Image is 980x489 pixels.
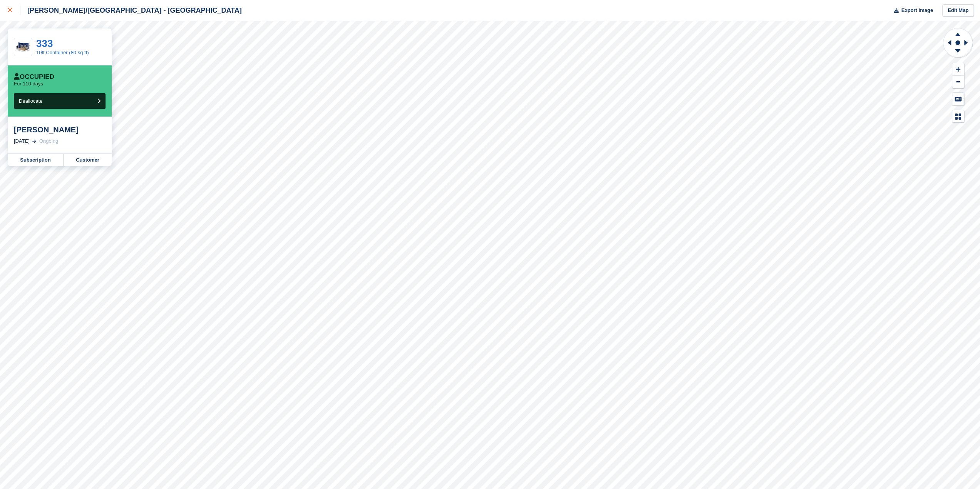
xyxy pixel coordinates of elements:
[901,7,933,14] span: Export Image
[889,4,933,17] button: Export Image
[36,38,53,49] a: 333
[942,4,974,17] a: Edit Map
[39,137,58,145] div: Ongoing
[14,125,106,134] div: [PERSON_NAME]
[32,140,36,143] img: arrow-right-light-icn-cde0832a797a2874e46488d9cf13f60e5c3a73dbe684e267c42b8395dfbc2abf.svg
[20,6,242,15] div: [PERSON_NAME]/[GEOGRAPHIC_DATA] - [GEOGRAPHIC_DATA]
[952,110,964,123] button: Map Legend
[952,76,964,88] button: Zoom Out
[952,63,964,76] button: Zoom In
[952,93,964,105] button: Keyboard Shortcuts
[14,81,43,87] p: For 110 days
[14,73,54,81] div: Occupied
[14,40,32,54] img: 10-ft-container%20(5).jpg
[64,154,112,166] a: Customer
[14,93,106,109] button: Deallocate
[36,50,89,55] a: 10ft Container (80 sq ft)
[14,137,30,145] div: [DATE]
[8,154,64,166] a: Subscription
[19,98,42,104] span: Deallocate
